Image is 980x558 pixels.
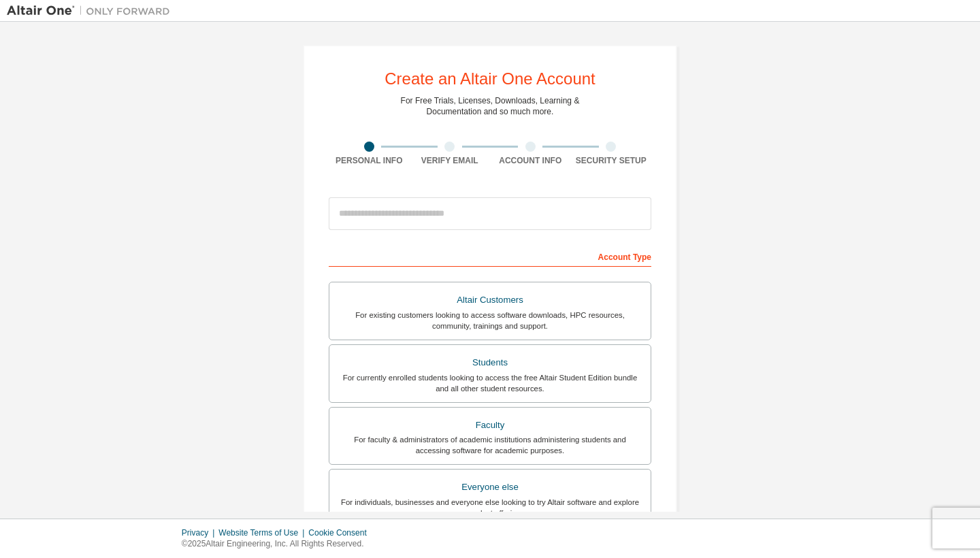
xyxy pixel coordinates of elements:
div: Security Setup [571,155,652,166]
div: Altair Customers [338,291,642,310]
div: Privacy [182,527,218,538]
div: Verify Email [410,155,491,166]
div: Account Type [329,245,651,267]
div: Account Info [490,155,571,166]
div: For Free Trials, Licenses, Downloads, Learning & Documentation and so much more. [401,95,580,117]
div: Faculty [338,416,642,435]
div: Create an Altair One Account [385,71,595,87]
div: Personal Info [329,155,410,166]
div: For existing customers looking to access software downloads, HPC resources, community, trainings ... [338,310,642,331]
div: For faculty & administrators of academic institutions administering students and accessing softwa... [338,434,642,456]
div: For individuals, businesses and everyone else looking to try Altair software and explore our prod... [338,497,642,519]
div: For currently enrolled students looking to access the free Altair Student Edition bundle and all ... [338,372,642,394]
img: Altair One [7,4,177,18]
div: Everyone else [338,478,642,497]
div: Cookie Consent [308,527,374,538]
p: © 2025 Altair Engineering, Inc. All Rights Reserved. [182,538,375,550]
div: Students [338,353,642,372]
div: Website Terms of Use [218,527,308,538]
